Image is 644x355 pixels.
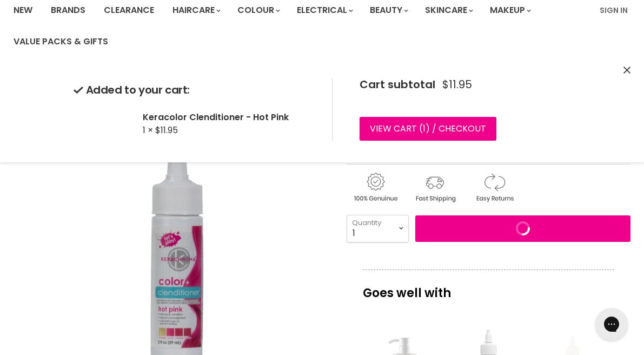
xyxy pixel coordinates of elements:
[406,171,463,204] img: shipping.gif
[74,84,315,96] h2: Added to your cart:
[363,269,614,305] p: Goes well with
[143,111,315,123] h2: Keracolor Clenditioner - Hot Pink
[360,117,496,141] a: View cart (1) / Checkout
[423,122,426,135] span: 1
[347,171,404,204] img: genuine.gif
[442,78,472,91] span: $11.95
[5,30,116,53] a: Value Packs & Gifts
[466,171,523,204] img: returns.gif
[590,304,633,344] iframe: Gorgias live chat messenger
[360,77,435,92] span: Cart subtotal
[623,65,630,76] button: Close
[155,124,178,136] span: $11.95
[143,124,153,136] span: 1 ×
[347,215,409,242] select: Quantity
